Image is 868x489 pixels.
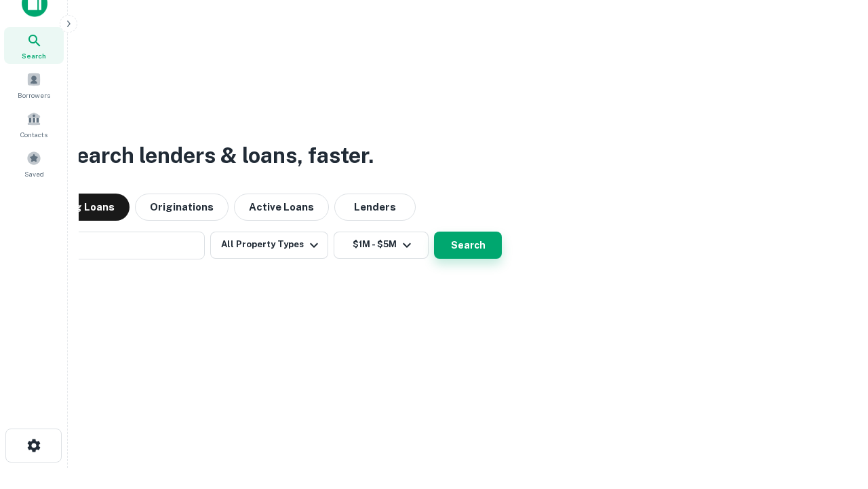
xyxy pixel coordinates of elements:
[800,380,868,446] iframe: Chat Widget
[334,194,416,221] button: Lenders
[62,139,374,172] h3: Search lenders & loans, faster.
[4,145,64,182] a: Saved
[234,194,329,221] button: Active Loans
[24,168,44,179] span: Saved
[334,232,429,259] button: $1M - $5M
[18,90,50,101] span: Borrowers
[434,232,502,259] button: Search
[4,67,64,103] a: Borrowers
[210,232,328,259] button: All Property Types
[22,50,46,61] span: Search
[4,27,64,64] a: Search
[4,106,64,143] a: Contacts
[135,194,229,221] button: Originations
[20,129,47,140] span: Contacts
